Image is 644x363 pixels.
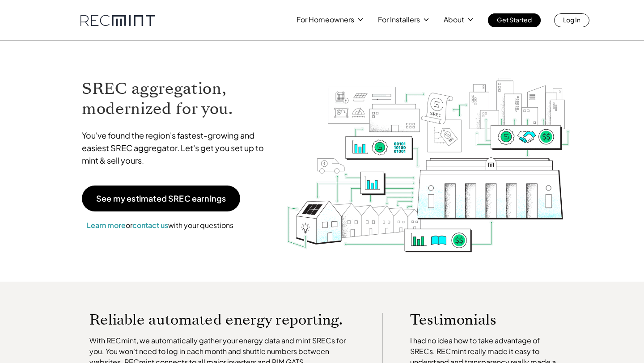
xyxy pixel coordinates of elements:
p: About [444,13,464,26]
p: or with your questions [82,219,238,231]
p: For Installers [378,13,420,26]
p: Testimonials [410,313,543,326]
p: Log In [563,13,580,26]
img: RECmint value cycle [286,54,571,255]
p: Get Started [497,13,532,26]
p: See my estimated SREC earnings [96,194,226,203]
p: Reliable automated energy reporting. [89,313,356,326]
a: Log In [554,13,589,27]
p: For Homeowners [297,13,354,26]
a: Learn more [87,220,126,230]
a: See my estimated SREC earnings [82,186,240,211]
p: You've found the region's fastest-growing and easiest SREC aggregator. Let's get you set up to mi... [82,129,272,167]
a: Get Started [488,13,541,27]
a: contact us [132,220,168,230]
h1: SREC aggregation, modernized for you. [82,79,272,119]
